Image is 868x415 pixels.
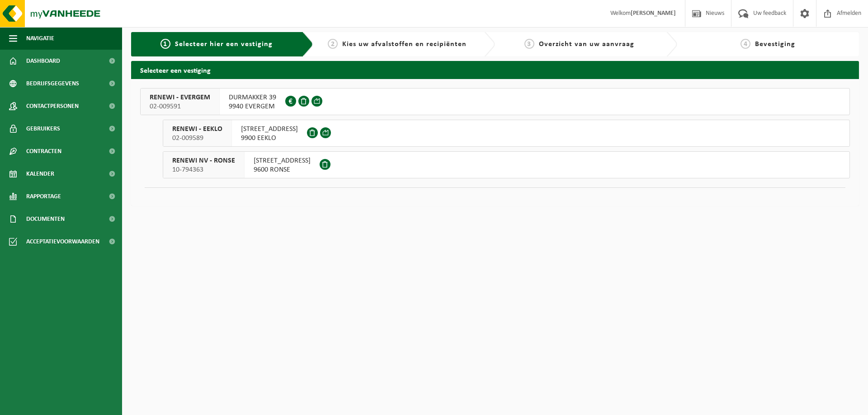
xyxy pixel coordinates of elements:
span: [STREET_ADDRESS] [241,125,298,134]
button: RENEWI - EVERGEM 02-009591 DURMAKKER 399940 EVERGEM [140,88,850,115]
span: Navigatie [26,27,54,50]
span: Gebruikers [26,117,60,140]
span: Dashboard [26,50,60,72]
span: DURMAKKER 39 [229,93,276,102]
span: Acceptatievoorwaarden [26,230,99,253]
button: RENEWI NV - RONSE 10-794363 [STREET_ADDRESS]9600 RONSE [163,151,850,178]
span: 9600 RONSE [254,165,311,174]
span: Contracten [26,140,61,163]
span: 10-794363 [172,165,235,174]
button: RENEWI - EEKLO 02-009589 [STREET_ADDRESS]9900 EEKLO [163,120,850,147]
span: 3 [524,39,534,49]
span: 9900 EEKLO [241,134,298,143]
span: Overzicht van uw aanvraag [539,41,634,48]
span: Bevestiging [755,41,795,48]
span: Kalender [26,163,54,185]
span: Contactpersonen [26,95,79,117]
span: 1 [160,39,170,49]
span: 02-009589 [172,134,222,143]
span: Documenten [26,208,65,230]
span: RENEWI NV - RONSE [172,156,235,165]
span: RENEWI - EEKLO [172,125,222,134]
strong: [PERSON_NAME] [631,10,676,17]
span: 2 [328,39,338,49]
h2: Selecteer een vestiging [131,61,859,79]
span: [STREET_ADDRESS] [254,156,311,165]
span: Kies uw afvalstoffen en recipiënten [342,41,467,48]
span: 4 [741,39,750,49]
span: 9940 EVERGEM [229,102,276,111]
span: Rapportage [26,185,61,208]
span: RENEWI - EVERGEM [150,93,210,102]
span: 02-009591 [150,102,210,111]
span: Bedrijfsgegevens [26,72,79,95]
span: Selecteer hier een vestiging [175,41,273,48]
